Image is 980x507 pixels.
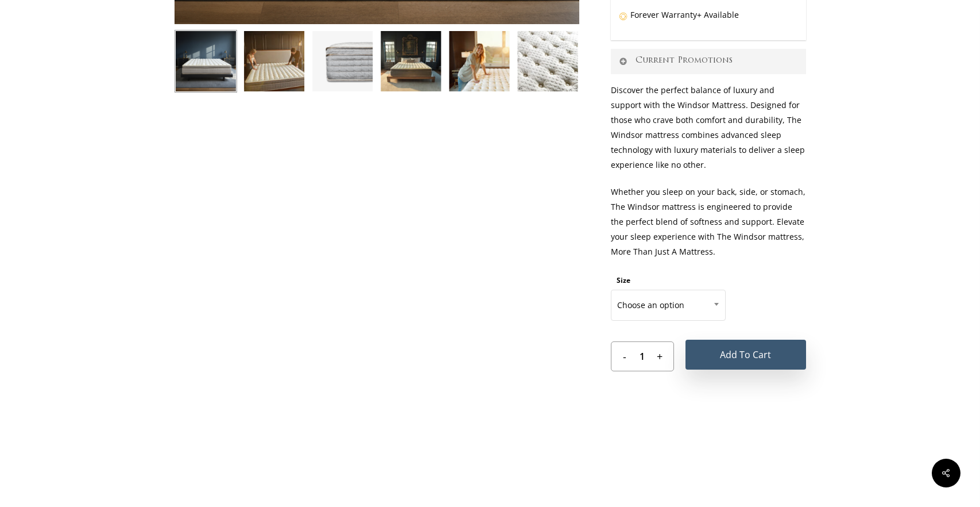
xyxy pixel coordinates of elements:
img: Windsor-Side-Profile-HD-Closeup [311,30,374,93]
a: Current Promotions [611,49,806,74]
iframe: Secure express checkout frame [622,385,795,417]
iframe: Secure express checkout frame [622,418,795,451]
span: Choose an option [611,290,726,321]
img: Windsor-Condo-Shoot-Joane-and-eric feel the plush pillow top. [243,30,305,93]
label: Size [617,275,630,285]
img: Windsor In NH Manor [379,30,442,93]
input: + [653,342,673,371]
p: Forever Warranty+ Available [619,7,798,34]
p: Whether you sleep on your back, side, or stomach, The Windsor mattress is engineered to provide t... [611,185,806,271]
input: Product quantity [631,342,653,371]
img: Windsor In Studio [175,30,237,93]
button: Add to cart [685,340,806,370]
input: - [611,342,632,371]
p: Discover the perfect balance of luxury and support with the Windsor Mattress. Designed for those ... [611,83,806,185]
span: Choose an option [611,293,725,317]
